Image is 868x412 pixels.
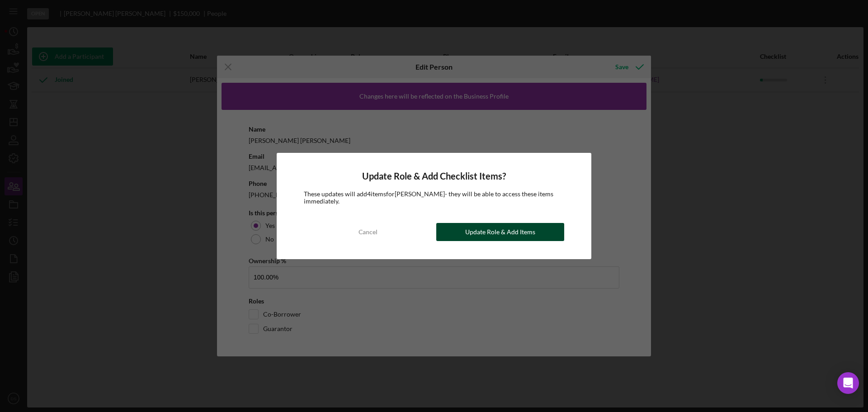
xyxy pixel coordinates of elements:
[304,223,432,241] button: Cancel
[465,223,535,241] div: Update Role & Add Items
[837,372,859,394] div: Open Intercom Messenger
[304,190,564,205] div: These updates will add 4 item s for [PERSON_NAME] - they will be able to access these items immed...
[359,223,377,241] div: Cancel
[436,223,564,241] button: Update Role & Add Items
[304,171,564,181] h4: Update Role & Add Checklist Items?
